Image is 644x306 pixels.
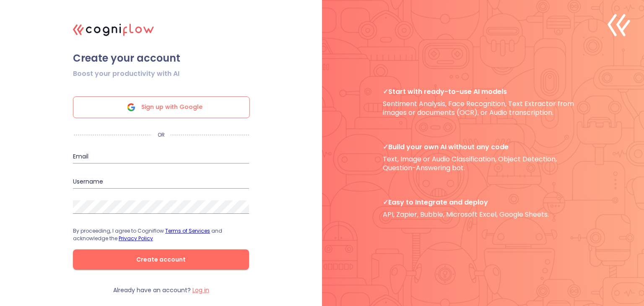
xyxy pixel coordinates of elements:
label: Log in [192,286,209,294]
b: ✓ [383,142,388,152]
b: ✓ [383,197,388,207]
div: Sign up with Google [73,96,250,118]
button: Create account [73,249,249,270]
span: Boost your productivity with AI [73,69,179,79]
span: Create your account [73,52,249,65]
b: ✓ [383,87,388,96]
span: Sign up with Google [141,97,203,118]
a: Terms of Services [165,227,210,234]
span: Build your own AI without any code [383,143,583,151]
p: Already have an account? [113,286,209,294]
a: Privacy Policy [119,235,153,242]
p: OR [152,132,171,138]
p: By proceeding, I agree to Cogniflow and acknowledge the [73,227,249,242]
span: Start with ready-to-use AI models [383,87,583,96]
span: Easy to Integrate and deploy [383,198,583,207]
p: Sentiment Analysis, Face Recognition, Text Extractor from images or documents (OCR), or Audio tra... [383,87,583,117]
p: Text, Image or Audio Classification, Object Detection, Question-Answering bot. [383,143,583,173]
span: Create account [86,254,236,265]
p: API, Zapier, Bubble, Microsoft Excel, Google Sheets. [383,198,583,219]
